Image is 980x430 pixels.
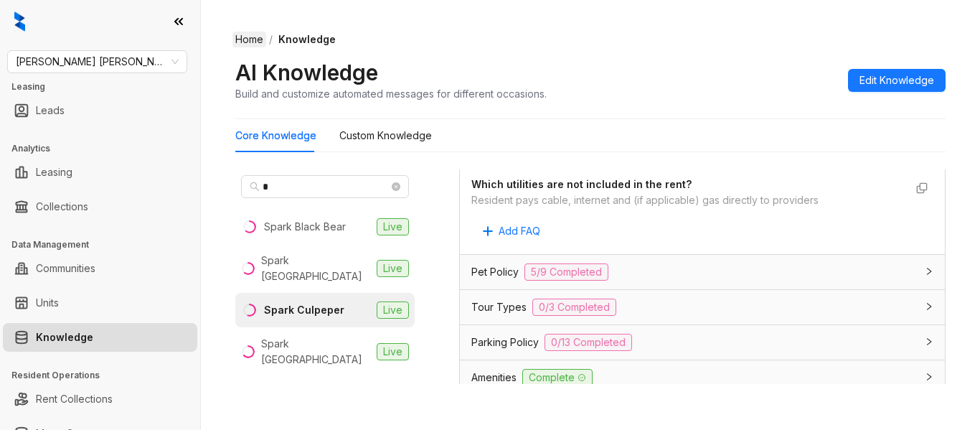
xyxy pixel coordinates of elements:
li: Leads [3,96,197,125]
span: search [250,182,260,192]
span: collapsed [925,302,933,311]
div: Spark [GEOGRAPHIC_DATA] [261,336,371,368]
span: Pet Policy [471,264,519,280]
span: Live [377,218,409,235]
img: logo [14,11,25,32]
button: Edit Knowledge [848,69,946,92]
strong: Which utilities are not included in the rent? [471,178,692,190]
li: Leasing [3,158,197,187]
div: Parking Policy0/13 Completed [460,325,945,360]
a: Rent Collections [36,385,113,413]
span: Gates Hudson [16,51,179,73]
div: Pet Policy5/9 Completed [460,255,945,289]
li: Rent Collections [3,385,197,413]
h2: AI Knowledge [235,59,378,86]
a: Leasing [36,158,72,187]
h3: Analytics [11,142,200,155]
div: Build and customize automated messages for different occasions. [235,86,547,101]
span: Knowledge [278,33,336,45]
span: collapsed [925,267,933,276]
a: Home [232,32,266,47]
a: Units [36,289,59,317]
div: Resident pays cable, internet and (if applicable) gas directly to providers [471,192,905,208]
span: collapsed [925,337,933,346]
h3: Data Management [11,238,200,251]
h3: Leasing [11,80,200,93]
li: Collections [3,192,197,221]
div: Spark [GEOGRAPHIC_DATA] [261,253,371,284]
li: Communities [3,254,197,283]
li: Units [3,289,197,317]
span: Live [377,302,409,319]
li: Knowledge [3,323,197,352]
span: Tour Types [471,299,527,315]
span: Parking Policy [471,335,539,350]
a: Communities [36,254,95,283]
span: Edit Knowledge [859,73,934,88]
div: Core Knowledge [235,128,316,144]
div: Spark Black Bear [264,219,346,235]
span: collapsed [925,373,933,381]
span: close-circle [392,182,400,191]
a: Knowledge [36,323,93,352]
span: 0/13 Completed [545,334,632,351]
span: 5/9 Completed [524,263,608,281]
span: Live [377,260,409,277]
div: Tour Types0/3 Completed [460,290,945,324]
span: Complete [522,369,593,386]
span: 0/3 Completed [532,299,616,316]
div: Custom Knowledge [339,128,432,144]
span: Add FAQ [499,223,540,239]
a: Leads [36,96,65,125]
div: Spark Culpeper [264,302,344,318]
button: Add FAQ [471,220,552,243]
span: Amenities [471,370,517,385]
div: AmenitiesComplete [460,360,945,395]
a: Collections [36,192,88,221]
span: Live [377,343,409,360]
h3: Resident Operations [11,369,200,382]
li: / [269,32,273,47]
